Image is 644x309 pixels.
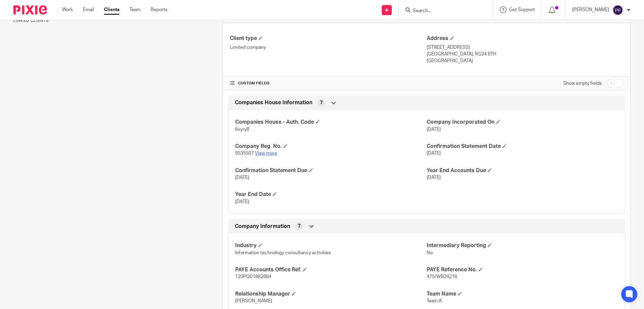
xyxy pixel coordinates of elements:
[235,191,427,198] h4: Year End Date
[427,291,618,298] h4: Team Name
[13,18,212,24] p: Linked clients
[230,35,427,42] h4: Client type
[83,6,94,13] a: Email
[612,5,623,15] img: svg%3E
[235,299,272,303] span: [PERSON_NAME]
[235,242,427,249] h4: Industry
[427,51,624,57] p: [GEOGRAPHIC_DATA], RG24 8TH
[412,8,473,14] input: Search
[235,119,427,126] h4: Companies House - Auth. Code
[427,127,441,132] span: [DATE]
[298,223,301,230] span: 7
[235,199,249,204] span: [DATE]
[563,80,602,87] label: Show empty fields
[13,5,47,14] img: Pixie
[235,151,254,156] span: 9535507
[129,6,141,13] a: Team
[427,119,618,126] h4: Company Incorporated On
[235,274,271,279] span: 120PQ01882884
[427,151,441,156] span: [DATE]
[104,6,119,13] a: Clients
[320,100,323,106] span: 7
[427,299,442,303] span: Team A
[235,223,290,230] span: Company Information
[235,167,427,174] h4: Confirmation Statement Due
[235,175,249,180] span: [DATE]
[427,175,441,180] span: [DATE]
[427,44,624,51] p: [STREET_ADDRESS]
[235,127,249,132] span: 6xyry8
[235,250,331,255] span: Information technology consultancy activities
[151,6,167,13] a: Reports
[427,57,624,64] p: [GEOGRAPHIC_DATA]
[427,250,433,255] span: No
[230,44,427,51] p: Limited company
[427,274,457,279] span: 475/WB24216
[230,81,427,86] h4: CUSTOM FIELDS
[255,151,277,156] a: View more
[427,143,618,150] h4: Confirmation Statement Date
[62,6,73,13] a: Work
[427,266,618,273] h4: PAYE Reference No.
[235,266,427,273] h4: PAYE Accounts Office Ref.
[235,291,427,298] h4: Relationship Manager
[427,167,618,174] h4: Year End Accounts Due
[509,7,535,12] span: Get Support
[427,242,618,249] h4: Intermediary Reporting
[572,6,609,13] p: [PERSON_NAME]
[235,99,312,106] span: Companies House Information
[427,35,624,42] h4: Address
[235,143,427,150] h4: Company Reg. No.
